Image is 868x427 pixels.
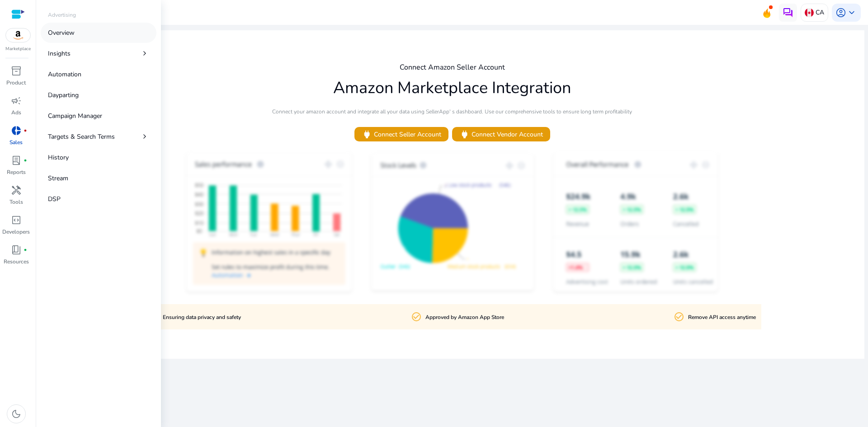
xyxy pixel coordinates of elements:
p: Insights [48,49,71,58]
p: Campaign Manager [48,111,102,121]
span: account_circle [835,7,846,18]
span: handyman [11,185,22,196]
p: Stream [48,174,68,183]
p: Overview [48,28,75,38]
p: Automation [48,70,81,79]
span: campaign [11,95,22,106]
span: power [362,129,372,140]
p: History [48,153,69,162]
button: powerConnect Seller Account [354,127,448,141]
mat-icon: check_circle_outline [411,311,422,322]
p: Product [6,79,26,87]
p: Approved by Amazon App Store [425,313,504,322]
p: DSP [48,194,61,204]
span: power [459,129,470,140]
img: amazon.svg [6,28,30,42]
span: Connect Seller Account [362,129,441,140]
p: Marketplace [5,46,31,52]
mat-icon: check_circle_outline [674,311,684,322]
span: inventory_2 [11,66,22,76]
span: Connect Vendor Account [459,129,543,140]
span: code_blocks [11,215,22,225]
p: Targets & Search Terms [48,132,115,141]
span: book_4 [11,244,22,255]
img: ca.svg [805,8,814,17]
span: lab_profile [11,155,22,166]
span: fiber_manual_record [24,159,27,162]
span: chevron_right [140,132,149,141]
p: Ensuring data privacy and safety [163,313,241,322]
p: Sales [9,138,23,146]
p: CA [816,5,824,20]
h4: Connect Amazon Seller Account [400,63,505,72]
p: Reports [7,168,26,176]
span: keyboard_arrow_down [846,7,857,18]
p: Resources [4,258,29,266]
span: donut_small [11,125,22,136]
h1: Amazon Marketplace Integration [333,78,571,98]
span: dark_mode [11,408,22,419]
p: Remove API access anytime [688,313,756,322]
span: fiber_manual_record [24,129,27,132]
p: Developers [2,228,30,236]
p: Ads [11,108,21,117]
span: fiber_manual_record [24,248,27,252]
p: Tools [9,198,23,206]
span: chevron_right [140,49,149,58]
p: Dayparting [48,90,79,100]
p: Advertising [48,11,76,19]
p: Connect your amazon account and integrate all your data using SellerApp' s dashboard. Use our com... [272,108,632,116]
button: powerConnect Vendor Account [452,127,550,141]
